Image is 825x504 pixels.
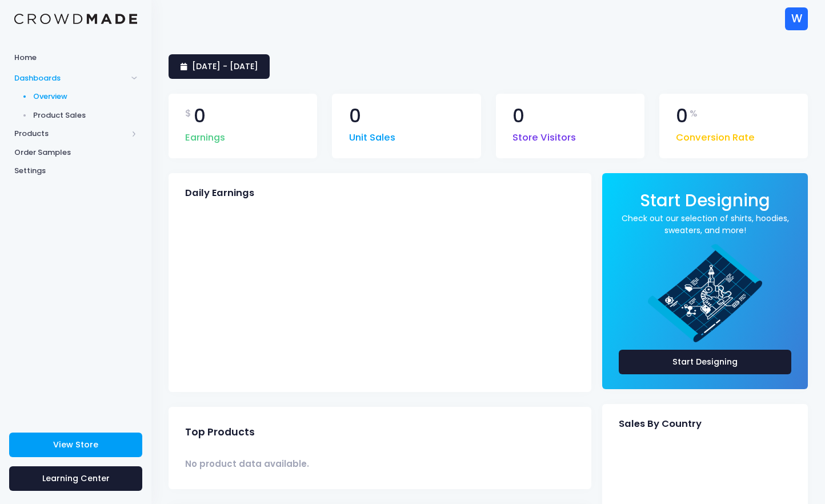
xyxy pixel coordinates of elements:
a: Start Designing [640,198,770,209]
span: 0 [194,107,206,126]
a: Check out our selection of shirts, hoodies, sweaters, and more! [619,213,791,237]
span: Dashboards [14,73,127,84]
span: Home [14,52,137,63]
a: [DATE] - [DATE] [169,54,270,79]
span: Store Visitors [512,125,576,145]
span: Conversion Rate [676,125,755,145]
span: Earnings [185,125,225,145]
span: [DATE] - [DATE] [192,61,258,72]
span: Overview [33,91,138,102]
span: 0 [512,107,524,126]
span: No product data available. [185,458,309,470]
a: Start Designing [619,350,791,374]
a: View Store [9,433,142,457]
img: Logo [14,14,137,25]
span: Learning Center [42,473,110,484]
span: Product Sales [33,110,138,121]
span: 0 [676,107,688,126]
span: Order Samples [14,147,137,158]
a: Learning Center [9,466,142,491]
span: Settings [14,165,137,177]
span: 0 [349,107,361,126]
span: Sales By Country [619,418,702,430]
span: Daily Earnings [185,187,254,199]
span: Products [14,128,127,139]
span: Top Products [185,426,255,438]
span: Unit Sales [349,125,395,145]
span: $ [185,107,191,121]
span: % [690,107,698,121]
div: W [785,7,808,30]
span: View Store [53,439,98,450]
span: Start Designing [640,189,770,212]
